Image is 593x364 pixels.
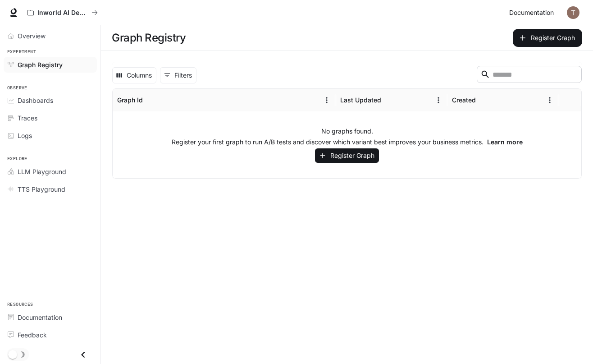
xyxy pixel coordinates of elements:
a: TTS Playground [4,181,97,197]
button: Sort [382,93,396,107]
p: Inworld AI Demos [37,9,88,17]
span: Dark mode toggle [8,349,17,359]
div: Last Updated [340,96,381,104]
span: LLM Playground [18,167,66,176]
button: Register Graph [315,148,379,163]
span: Feedback [18,330,47,340]
button: Close drawer [73,346,93,364]
span: Documentation [18,313,62,322]
span: Documentation [509,7,554,18]
button: Register Graph [513,29,582,47]
p: Register your first graph to run A/B tests and discover which variant best improves your business... [172,138,523,147]
div: Created [452,96,476,104]
button: Show filters [160,67,196,83]
button: Sort [477,93,490,107]
img: User avatar [567,6,579,19]
span: Dashboards [18,96,53,105]
button: Menu [432,93,445,107]
h1: Graph Registry [112,29,186,47]
button: All workspaces [23,4,102,22]
a: Learn more [487,138,523,146]
button: Menu [320,93,333,107]
a: Dashboards [4,92,97,108]
div: Search [477,66,582,85]
a: Traces [4,110,97,126]
button: Sort [144,93,157,107]
span: Overview [18,31,46,41]
button: User avatar [564,4,582,22]
a: Documentation [506,4,561,22]
span: Traces [18,113,37,123]
a: Feedback [4,327,97,343]
a: Graph Registry [4,57,97,73]
a: LLM Playground [4,164,97,180]
p: No graphs found. [321,127,373,136]
span: TTS Playground [18,184,65,194]
span: Graph Registry [18,60,63,69]
a: Logs [4,128,97,143]
a: Documentation [4,309,97,325]
div: Graph Id [117,96,143,104]
button: Menu [543,93,557,107]
button: Select columns [112,67,156,83]
span: Logs [18,131,32,140]
a: Overview [4,28,97,44]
